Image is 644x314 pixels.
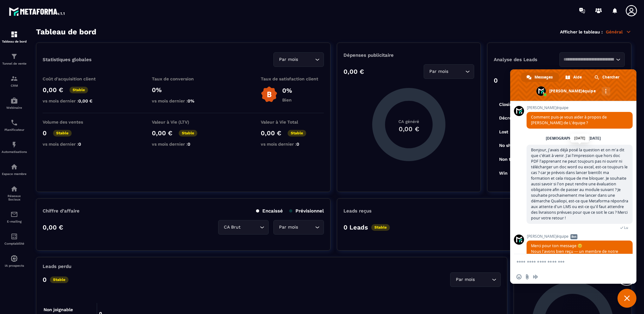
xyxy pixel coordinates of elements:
[43,98,106,103] p: vs mois dernier :
[10,75,18,82] img: formation
[44,307,73,312] tspan: Non joignable
[570,234,577,239] span: Bot
[152,129,172,137] p: 0,00 €
[516,254,617,270] textarea: Entrez votre message...
[152,142,215,147] p: vs mois dernier :
[527,106,633,110] span: [PERSON_NAME]équipe
[2,114,27,136] a: schedulerschedulerPlanificateur
[261,86,277,103] img: b-badge-o.b3b20ee6.svg
[531,147,628,221] span: Bonjour, j'avais déjà posé la question et on m'a dit que c'était à venir. J'ai l'impression que h...
[343,224,368,231] p: 0 Leads
[43,57,92,62] p: Statistiques globales
[188,98,194,103] span: 0%
[282,87,292,94] p: 0%
[261,142,324,147] p: vs mois dernier :
[256,208,283,214] p: Encaissé
[573,73,582,82] span: Aide
[10,53,18,60] img: formation
[516,274,522,279] span: Insérer un emoji
[428,68,450,75] span: Par mois
[152,86,215,94] p: 0%
[563,56,615,63] input: Search for option
[261,76,324,81] p: Taux de satisfaction client
[10,163,18,171] img: automations
[499,115,520,120] tspan: Décroché
[531,114,607,125] span: Comment puis-je vous aider à propos de [PERSON_NAME] de L'équipe ?
[499,171,508,176] tspan: Win
[371,224,390,231] p: Stable
[43,142,106,147] p: vs mois dernier :
[261,129,281,137] p: 0,00 €
[2,48,27,70] a: formationformationTunnel de vente
[2,180,27,206] a: social-networksocial-networkRéseaux Sociaux
[261,119,324,125] p: Valeur à Vie Total
[179,130,197,137] p: Stable
[10,119,18,126] img: scheduler
[273,220,324,235] div: Search for option
[36,27,96,36] h3: Tableau de bord
[546,137,601,140] div: [DEMOGRAPHIC_DATA][DATE]
[2,172,27,176] p: Espace membre
[2,92,27,114] a: automationsautomationsWebinaire
[43,224,63,231] p: 0,00 €
[152,76,215,81] p: Taux de conversion
[242,224,258,231] input: Search for option
[450,272,501,287] div: Search for option
[289,208,324,214] p: Prévisionnel
[534,73,553,82] span: Messages
[188,142,190,147] span: 0
[53,130,72,137] p: Stable
[560,29,603,34] p: Afficher le tableau :
[299,224,313,231] input: Search for option
[296,142,299,147] span: 0
[343,208,372,214] p: Leads reçus
[222,224,242,231] span: CA Brut
[624,225,628,230] span: Lu
[525,274,530,279] span: Envoyer un fichier
[2,128,27,131] p: Planificateur
[2,228,27,250] a: accountantaccountantComptabilité
[617,289,636,308] a: Fermer le chat
[152,98,215,103] p: vs mois dernier :
[499,129,508,134] tspan: Lost
[343,52,474,58] p: Dépenses publicitaire
[2,220,27,223] p: E-mailing
[43,119,106,125] p: Volume des ventes
[2,194,27,201] p: Réseaux Sociaux
[69,87,88,93] p: Stable
[2,40,27,43] p: Tableau de bord
[9,6,66,17] img: logo
[43,76,106,81] p: Coût d'acquisition client
[10,211,18,218] img: email
[454,276,476,283] span: Par mois
[494,57,559,62] p: Analyse des Leads
[2,150,27,154] p: Automatisations
[43,208,80,214] p: Chiffre d’affaire
[424,64,474,79] div: Search for option
[606,29,631,35] p: Général
[2,264,27,267] p: IA prospects
[43,86,63,94] p: 0,00 €
[499,157,521,162] tspan: Non traité
[10,255,18,262] img: automations
[277,56,299,63] span: Par mois
[10,185,18,193] img: social-network
[533,274,538,279] span: Message audio
[273,52,324,67] div: Search for option
[527,234,633,239] span: [PERSON_NAME]équipe
[494,77,498,84] p: 0
[43,129,47,137] p: 0
[2,158,27,180] a: automationsautomationsEspace membre
[299,56,313,63] input: Search for option
[559,52,625,67] div: Search for option
[2,206,27,228] a: emailemailE-mailing
[343,68,364,75] p: 0,00 €
[43,276,47,283] p: 0
[560,73,588,82] a: Aide
[2,242,27,245] p: Comptabilité
[531,243,622,288] span: Merci pour ton message 😊 Nous l’avons bien reçu — un membre de notre équipe va te répondre très p...
[499,102,535,107] tspan: Closing en cours
[78,98,92,103] span: 0,00 €
[499,143,518,148] tspan: No show
[43,264,71,269] p: Leads perdu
